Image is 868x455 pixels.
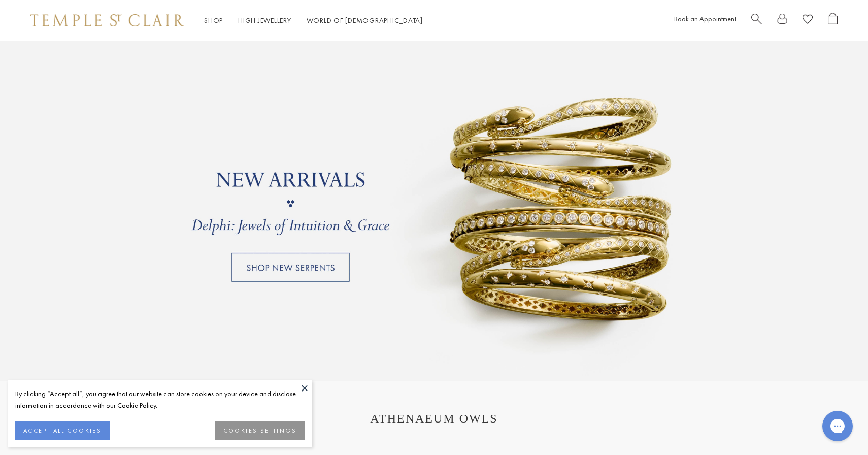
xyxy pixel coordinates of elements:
a: View Wishlist [803,13,813,28]
a: ShopShop [204,16,223,25]
a: Open Shopping Bag [828,13,838,28]
h1: ATHENAEUM OWLS [41,412,827,426]
div: By clicking “Accept all”, you agree that our website can store cookies on your device and disclos... [15,388,305,411]
a: High JewelleryHigh Jewellery [238,16,291,25]
a: Search [751,13,762,28]
button: COOKIES SETTINGS [215,421,305,440]
a: World of [DEMOGRAPHIC_DATA]World of [DEMOGRAPHIC_DATA] [307,16,423,25]
button: ACCEPT ALL COOKIES [15,421,110,440]
img: Temple St. Clair [30,14,184,26]
a: Book an Appointment [674,14,736,23]
nav: Main navigation [204,14,423,27]
iframe: Gorgias live chat messenger [817,407,858,445]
